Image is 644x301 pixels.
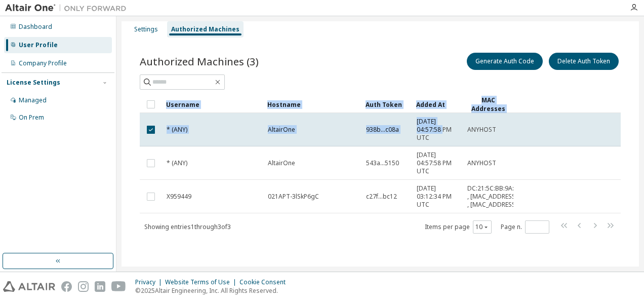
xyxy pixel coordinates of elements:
div: Company Profile [19,59,67,67]
span: [DATE] 04:57:58 PM UTC [417,151,458,175]
img: instagram.svg [78,281,89,292]
div: Settings [134,25,158,33]
p: © 2025 Altair Engineering, Inc. All Rights Reserved. [135,286,292,295]
img: youtube.svg [111,281,126,292]
span: DC:21:5C:BB:9A:EF , [MAC_ADDRESS] , [MAC_ADDRESS] [467,184,520,209]
span: Page n. [501,220,549,234]
span: * (ANY) [167,126,187,134]
div: License Settings [7,79,60,87]
img: Altair One [5,3,132,13]
div: Cookie Consent [239,278,292,286]
div: Website Terms of Use [165,278,239,286]
span: 021APT-3lSkP6gC [268,193,319,201]
span: * (ANY) [167,159,187,167]
img: altair_logo.svg [3,281,55,292]
span: [DATE] 04:57:58 PM UTC [417,118,458,142]
span: Items per page [425,220,492,234]
span: AltairOne [268,126,295,134]
div: Dashboard [19,23,52,31]
div: Authorized Machines [171,25,239,33]
span: 543a...5150 [366,159,399,167]
span: c27f...bc12 [366,193,397,201]
img: linkedin.svg [95,281,105,292]
span: Authorized Machines (3) [140,54,259,68]
span: ANYHOST [467,159,496,167]
div: On Prem [19,114,44,122]
button: 10 [475,223,489,231]
span: ANYHOST [467,126,496,134]
div: Privacy [135,278,165,286]
span: [DATE] 03:12:34 PM UTC [417,184,458,209]
span: 938b...c08a [366,126,399,134]
span: Showing entries 1 through 3 of 3 [144,222,231,231]
button: Delete Auth Token [549,53,619,70]
div: User Profile [19,41,58,49]
span: X959449 [167,193,191,201]
div: Managed [19,96,47,104]
button: Generate Auth Code [467,53,543,70]
span: AltairOne [268,159,295,167]
img: facebook.svg [61,281,72,292]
